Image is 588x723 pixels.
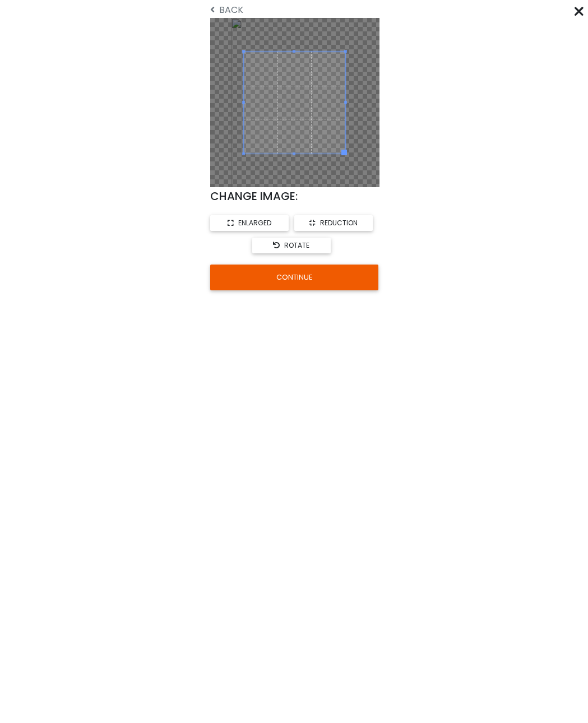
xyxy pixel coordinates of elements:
[320,218,358,228] span: reduction
[294,215,373,231] button: reduction
[252,238,331,253] button: rotate
[210,215,289,231] button: enlarged
[284,240,309,250] span: rotate
[210,5,243,15] span: BACK
[210,189,378,203] div: CHANGE IMAGE:
[210,265,378,290] button: CONTINUE
[238,218,271,228] span: enlarged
